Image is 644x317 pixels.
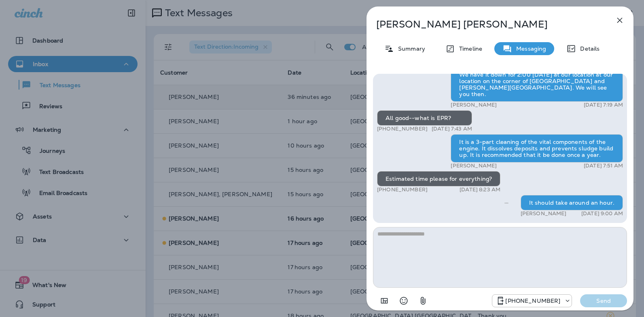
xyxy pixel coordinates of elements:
div: It should take around an hour. [521,195,623,210]
div: All good--what is EPR? [377,110,472,126]
p: [DATE] 7:19 AM [584,102,623,108]
span: Sent [504,199,508,206]
p: Summary [394,45,425,52]
p: [PERSON_NAME] [521,210,567,217]
div: +1 (984) 409-9300 [492,296,572,306]
div: It is a 3-part cleaning of the vital components of the engine. It dissolves deposits and prevents... [451,134,623,163]
p: [PERSON_NAME] [451,102,497,108]
button: Add in a premade template [376,293,392,309]
p: [DATE] 7:51 AM [584,163,623,169]
p: [PHONE_NUMBER] [505,298,560,304]
p: [DATE] 9:00 AM [581,210,623,217]
p: [DATE] 8:23 AM [460,186,500,193]
p: [DATE] 7:43 AM [432,126,472,132]
div: We have it down for 2:00 [DATE] at our location at our location on the corner of [GEOGRAPHIC_DATA... [451,67,623,102]
p: [PHONE_NUMBER] [377,126,428,132]
p: [PERSON_NAME] [PERSON_NAME] [376,19,597,30]
p: Timeline [455,45,482,52]
p: Details [576,45,600,52]
p: [PERSON_NAME] [451,163,497,169]
button: Select an emoji [396,293,412,309]
div: Estimated time please for everything? [377,171,500,186]
p: Messaging [512,45,546,52]
p: [PHONE_NUMBER] [377,186,428,193]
